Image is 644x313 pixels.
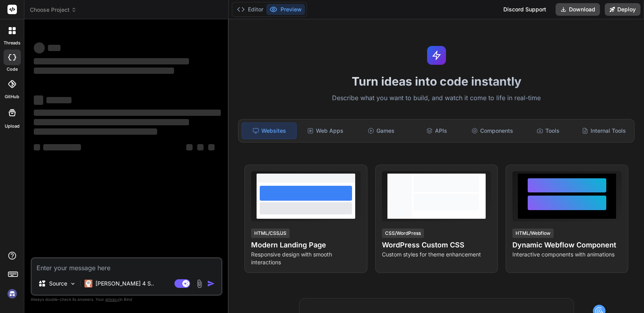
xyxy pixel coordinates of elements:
[105,297,119,302] span: privacy
[34,58,189,64] span: ‌
[34,42,45,53] span: ‌
[556,3,600,16] button: Download
[512,240,622,251] h4: Dynamic Webflow Component
[512,229,554,238] div: HTML/Webflow
[251,251,360,266] p: Responsive design with smooth interactions
[242,123,297,139] div: Websites
[466,123,520,139] div: Components
[84,280,92,287] img: Claude 4 Sonnet
[34,128,157,135] span: ‌
[7,66,18,73] label: code
[521,123,575,139] div: Tools
[234,4,266,15] button: Editor
[5,123,20,130] label: Upload
[266,4,305,15] button: Preview
[298,123,352,139] div: Web Apps
[5,93,19,100] label: GitHub
[48,45,61,51] span: ‌
[577,123,631,139] div: Internal Tools
[605,3,640,16] button: Deploy
[34,68,174,74] span: ‌
[46,97,72,103] span: ‌
[197,144,204,150] span: ‌
[43,144,81,150] span: ‌
[34,144,40,150] span: ‌
[382,229,424,238] div: CSS/WordPress
[34,119,189,125] span: ‌
[251,229,290,238] div: HTML/CSS/JS
[354,123,408,139] div: Games
[208,144,215,150] span: ‌
[410,123,464,139] div: APIs
[34,95,43,105] span: ‌
[30,6,77,14] span: Choose Project
[382,251,491,258] p: Custom styles for theme enhancement
[95,280,154,287] p: [PERSON_NAME] 4 S..
[4,40,20,46] label: threads
[70,280,76,287] img: Pick Models
[499,3,551,16] div: Discord Support
[195,279,204,288] img: attachment
[382,240,491,251] h4: WordPress Custom CSS
[49,280,67,287] p: Source
[31,296,222,303] p: Always double-check its answers. Your in Bind
[34,110,221,116] span: ‌
[512,251,622,258] p: Interactive components with animations
[233,93,639,103] p: Describe what you want to build, and watch it come to life in real-time
[186,144,193,150] span: ‌
[251,240,360,251] h4: Modern Landing Page
[6,287,19,300] img: signin
[207,280,215,287] img: icon
[233,74,639,88] h1: Turn ideas into code instantly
